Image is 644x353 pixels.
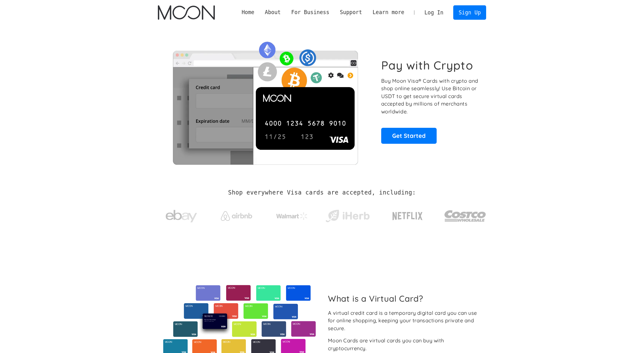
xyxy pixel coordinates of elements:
a: Netflix [380,202,436,227]
div: About [265,8,281,16]
a: Walmart [269,206,315,223]
img: Walmart [276,212,308,220]
img: Netflix [392,208,423,224]
a: Get Started [381,128,437,143]
a: Costco [444,198,486,231]
div: Learn more [372,8,404,16]
a: Home [236,8,260,16]
div: About [260,8,286,16]
h2: What is a Virtual Card? [328,293,481,304]
img: Moon Logo [158,5,215,20]
div: For Business [291,8,329,16]
a: ebay [158,200,205,229]
div: A virtual credit card is a temporary digital card you can use for online shopping, keeping your t... [328,309,481,332]
img: ebay [166,206,197,226]
div: For Business [286,8,335,16]
div: Support [340,8,362,16]
a: iHerb [324,202,371,227]
h1: Pay with Crypto [381,58,473,72]
a: Log In [419,6,449,19]
img: Moon Cards let you spend your crypto anywhere Visa is accepted. [158,37,372,164]
div: Moon Cards are virtual cards you can buy with cryptocurrency. [328,337,481,352]
a: Airbnb [213,205,260,224]
img: Airbnb [221,211,252,221]
img: iHerb [324,208,371,224]
p: Buy Moon Visa® Cards with crypto and shop online seamlessly! Use Bitcoin or USDT to get secure vi... [381,77,479,116]
div: Learn more [367,8,410,16]
a: Sign Up [453,5,486,19]
img: Costco [444,204,486,228]
a: home [158,5,215,20]
div: Support [335,8,367,16]
h2: Shop everywhere Visa cards are accepted, including: [228,189,416,196]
